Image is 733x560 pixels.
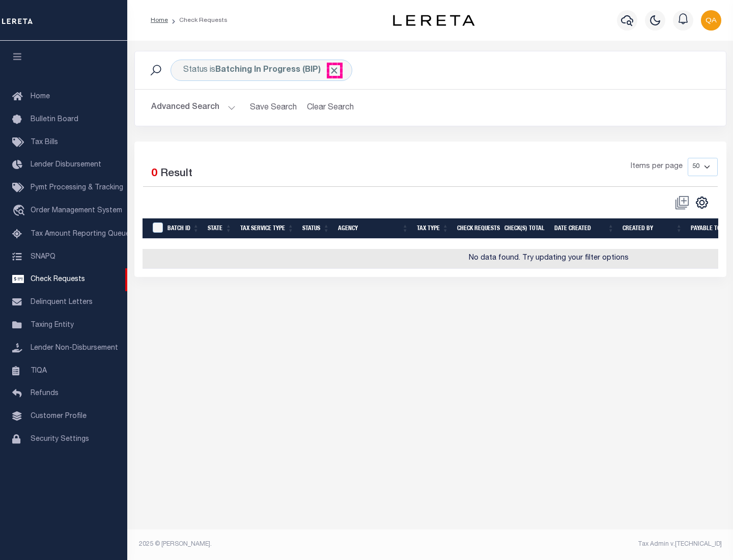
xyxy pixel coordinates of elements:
[438,540,722,549] div: Tax Admin v.[TECHNICAL_ID]
[298,218,334,239] th: Status: activate to sort column ascending
[215,66,340,74] b: Batching In Progress (BIP)
[31,367,47,374] span: TIQA
[168,16,228,25] li: Check Requests
[31,184,123,191] span: Pymt Processing & Tracking
[334,218,413,239] th: Agency: activate to sort column ascending
[236,218,298,239] th: Tax Service Type: activate to sort column ascending
[31,207,122,214] span: Order Management System
[31,299,93,306] span: Delinquent Letters
[151,169,157,179] span: 0
[701,10,721,31] img: svg+xml;base64,PHN2ZyB4bWxucz0iaHR0cDovL3d3dy53My5vcmcvMjAwMC9zdmciIHBvaW50ZXItZXZlbnRzPSJub25lIi...
[31,413,87,420] span: Customer Profile
[151,17,168,23] a: Home
[31,390,59,397] span: Refunds
[171,60,352,81] div: Status is
[204,218,236,239] th: State: activate to sort column ascending
[393,15,474,26] img: logo-dark.svg
[329,65,340,76] span: Click to Remove
[31,253,55,260] span: SNAPQ
[31,322,74,329] span: Taxing Entity
[151,98,236,118] button: Advanced Search
[160,166,192,182] label: Result
[631,161,683,173] span: Items per page
[31,276,85,283] span: Check Requests
[618,218,687,239] th: Created By: activate to sort column ascending
[12,205,29,218] i: travel_explore
[31,161,101,169] span: Lender Disbursement
[500,218,550,239] th: Check(s) Total
[31,231,130,238] span: Tax Amount Reporting Queue
[31,436,89,443] span: Security Settings
[244,98,303,118] button: Save Search
[453,218,500,239] th: Check Requests
[31,116,78,123] span: Bulletin Board
[550,218,618,239] th: Date Created: activate to sort column ascending
[131,540,431,549] div: 2025 © [PERSON_NAME].
[31,345,118,352] span: Lender Non-Disbursement
[31,139,58,146] span: Tax Bills
[163,218,204,239] th: Batch Id: activate to sort column ascending
[413,218,453,239] th: Tax Type: activate to sort column ascending
[31,93,50,100] span: Home
[303,98,358,118] button: Clear Search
